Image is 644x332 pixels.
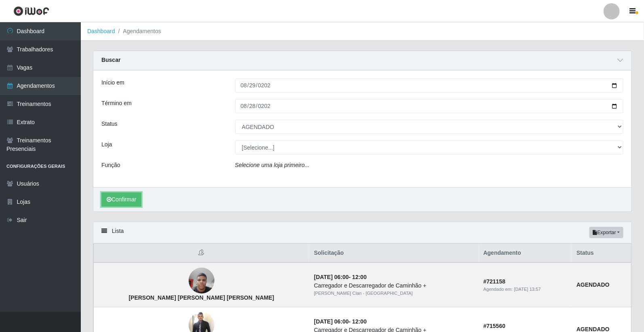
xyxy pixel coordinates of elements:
div: Lista [93,222,631,243]
th: Solicitação [309,244,478,263]
div: Agendado em: [484,286,567,293]
label: Término em [101,99,132,108]
li: Agendamentos [115,27,161,36]
time: [DATE] 06:00 [314,274,349,280]
div: [PERSON_NAME] Clan - [GEOGRAPHIC_DATA] [314,290,474,297]
label: Início em [101,78,124,87]
time: [DATE] 13:57 [514,287,541,292]
button: Confirmar [101,192,141,207]
img: Luís Fernando Santos Ribeiro de Lima [189,264,215,298]
img: CoreUI Logo [13,6,49,16]
time: [DATE] 06:00 [314,318,349,325]
label: Loja [101,140,112,149]
nav: breadcrumb [81,22,644,41]
strong: - [314,274,366,280]
time: 12:00 [352,274,367,280]
time: 12:00 [352,318,367,325]
strong: AGENDADO [577,281,610,288]
input: 00/00/0000 [235,78,624,93]
strong: [PERSON_NAME] [PERSON_NAME] [PERSON_NAME] [129,294,274,301]
label: Status [101,120,118,128]
th: Status [572,244,631,263]
a: Dashboard [87,28,115,34]
strong: # 721158 [484,278,506,285]
button: Exportar [589,227,623,238]
th: Agendamento [479,244,572,263]
input: 00/00/0000 [235,99,624,113]
strong: # 715560 [484,323,506,329]
i: Selecione uma loja primeiro... [235,162,309,168]
strong: - [314,318,366,325]
label: Função [101,161,120,169]
div: Carregador e Descarregador de Caminhão + [314,281,474,290]
strong: Buscar [101,57,120,63]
